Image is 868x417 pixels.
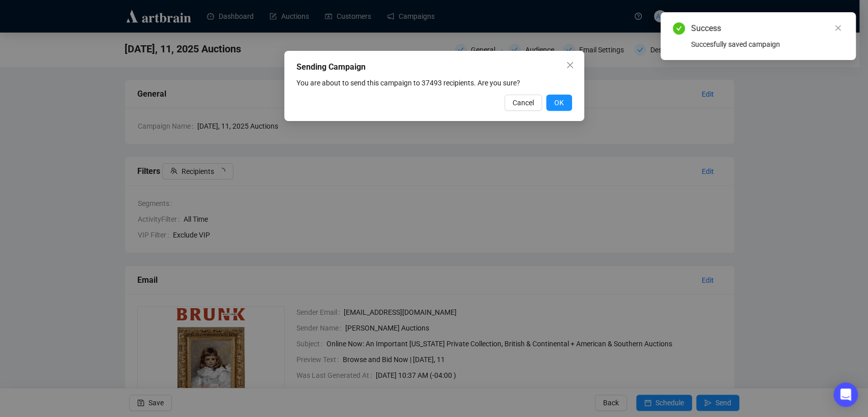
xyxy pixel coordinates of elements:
[691,22,844,35] div: Success
[296,77,572,88] div: You are about to send this campaign to 37493 recipients. Are you sure?
[834,24,842,32] span: close
[832,22,844,34] a: Close
[562,57,578,73] button: Close
[673,22,685,35] span: check-circle
[554,97,564,108] span: OK
[566,61,574,69] span: close
[513,97,534,108] span: Cancel
[546,95,572,111] button: OK
[504,95,542,111] button: Cancel
[691,39,844,50] div: Succesfully saved campaign
[833,382,858,407] div: Open Intercom Messenger
[296,61,572,73] div: Sending Campaign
